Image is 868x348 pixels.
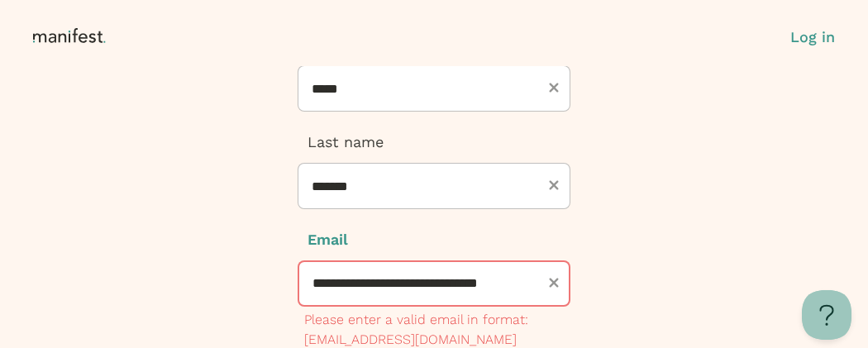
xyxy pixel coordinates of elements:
p: Email [298,229,570,250]
iframe: Toggle Customer Support [802,290,851,340]
button: Log in [790,26,835,48]
p: Last name [298,131,570,153]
